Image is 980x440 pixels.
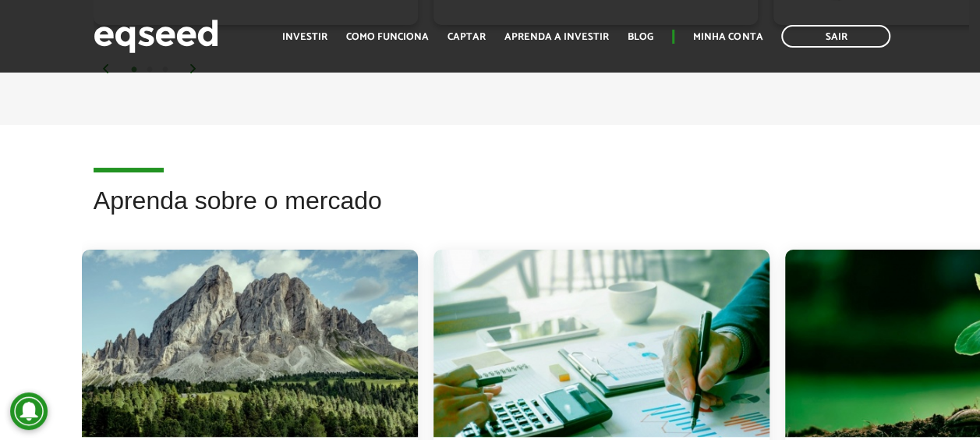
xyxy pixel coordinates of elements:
[94,16,218,57] img: EqSeed
[781,25,890,48] a: Sair
[282,32,327,42] a: Investir
[346,32,429,42] a: Como funciona
[504,32,609,42] a: Aprenda a investir
[94,187,968,238] h2: Aprenda sobre o mercado
[628,32,653,42] a: Blog
[693,32,762,42] a: Minha conta
[448,32,486,42] a: Captar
